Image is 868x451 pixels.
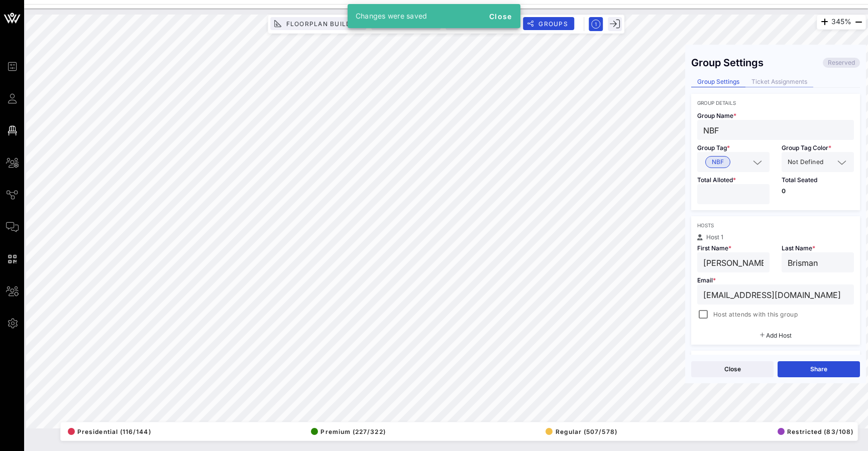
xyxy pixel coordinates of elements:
span: Changes were saved [356,12,427,20]
button: Regular (507/578) [542,424,617,438]
span: Host attends with this group [713,310,798,320]
button: Restricted (83/108) [775,424,853,438]
span: Not Defined [788,157,823,167]
span: Last Name [782,244,815,252]
button: Groups [523,17,574,30]
span: Add Host [766,332,792,339]
span: Group Tag Color [782,144,831,152]
button: Add Host [760,333,792,339]
span: First Name [697,244,731,252]
div: Ticket Assignments [745,77,813,87]
span: Restricted (83/108) [778,428,853,435]
button: Floorplan Builder [270,17,366,30]
button: Presidential (116/144) [65,424,151,438]
div: NBF [697,152,770,172]
span: Group Tag [697,144,730,152]
button: Close [484,7,516,25]
div: Hosts [697,222,854,228]
span: Premium (227/322) [311,428,385,435]
span: Total Seated [782,176,817,184]
span: Total Alloted [697,176,736,184]
span: NBF [712,157,724,168]
div: Not Defined [782,152,854,172]
button: Share [778,361,860,377]
span: Group Name [697,112,736,119]
span: Close [488,12,512,21]
span: Email [697,276,716,284]
div: 345% [817,15,866,30]
div: Group Settings [691,57,764,69]
span: Host 1 [706,233,723,241]
span: Groups [538,20,568,28]
p: 0 [782,188,854,194]
span: Presidential (116/144) [68,428,151,435]
span: Floorplan Builder [285,20,360,28]
span: Regular (507/578) [546,428,617,435]
div: Reserved [823,58,860,68]
button: Premium (227/322) [308,424,385,438]
button: Close [691,361,774,377]
div: Group Details [697,100,854,106]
